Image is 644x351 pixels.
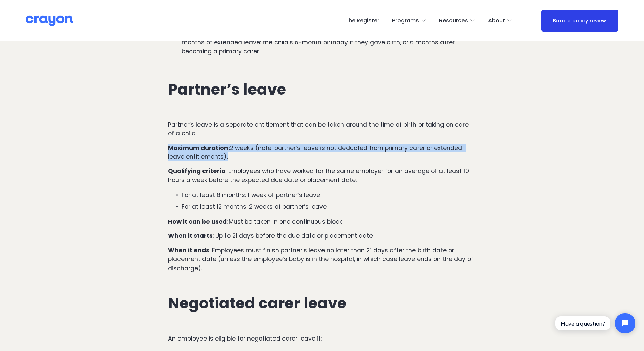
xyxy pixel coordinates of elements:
[488,15,512,26] a: folder dropdown
[439,15,475,26] a: folder dropdown
[439,16,468,26] span: Resources
[182,202,476,211] p: For at least 12 months: 2 weeks of partner’s leave
[182,191,476,199] p: For at least 6 months: 1 week of partner’s leave
[168,167,225,175] strong: Qualifying criteria
[168,246,476,273] p: : Employees must finish partner’s leave no later than 21 days after the birth date or placement d...
[488,16,505,26] span: About
[168,246,209,254] strong: When it ends
[541,10,618,32] a: Book a policy review
[345,15,379,26] a: The Register
[550,307,641,339] iframe: Tidio Chat
[168,167,476,184] p: : Employees who have worked for the same employer for an average of at least 10 hours a week befo...
[168,231,476,240] p: : Up to 21 days before the due date or placement date
[168,81,476,98] h2: Partner’s leave
[168,120,476,138] p: Partner’s leave is a separate entitlement that can be taken around the time of birth or taking on...
[168,232,213,240] strong: When it starts
[168,217,476,226] p: Must be taken in one continuous block
[168,334,476,343] p: An employee is eligible for negotiated carer leave if:
[392,15,426,26] a: folder dropdown
[182,29,476,56] p: If one parent only qualifies for 6 months of extended leave and the other parent is not eligible ...
[168,144,476,161] p: 2 weeks (note: partner’s leave is not deducted from primary carer or extended leave entitlements).
[168,144,230,152] strong: Maximum duration:
[168,295,476,312] h2: Negotiated carer leave
[168,218,229,226] strong: How it can be used:
[392,16,419,26] span: Programs
[26,15,73,27] img: Crayon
